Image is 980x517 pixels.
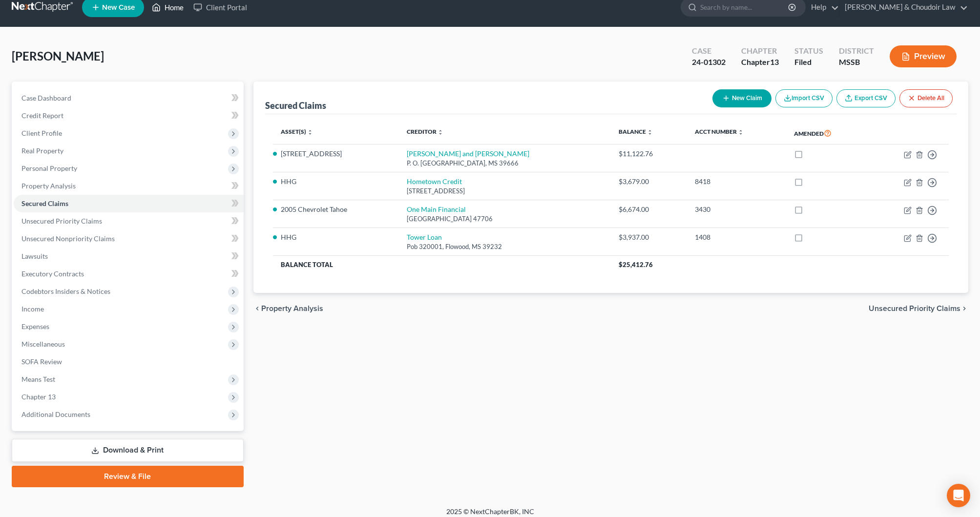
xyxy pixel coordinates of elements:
div: $11,122.76 [619,149,680,159]
div: [STREET_ADDRESS] [407,186,603,196]
a: Credit Report [14,107,244,124]
div: $6,674.00 [619,205,680,214]
a: [PERSON_NAME] and [PERSON_NAME] [407,149,529,158]
li: [STREET_ADDRESS] [281,149,391,159]
a: One Main Financial [407,205,466,213]
a: Unsecured Priority Claims [14,212,244,230]
span: Client Profile [21,129,62,137]
span: Miscellaneous [21,340,65,348]
button: Preview [890,45,957,67]
span: [PERSON_NAME] [12,49,104,63]
th: Balance Total [273,256,611,273]
span: Property Analysis [21,182,76,190]
span: Unsecured Priority Claims [869,305,960,312]
div: Status [794,45,823,57]
a: Creditor unfold_more [407,128,443,135]
div: 8418 [695,177,778,186]
button: chevron_left Property Analysis [253,305,323,312]
i: unfold_more [647,129,653,135]
th: Amended [786,122,868,145]
button: New Claim [712,89,771,107]
button: Unsecured Priority Claims chevron_right [869,305,968,312]
div: Chapter [741,45,779,57]
div: Chapter [741,57,779,68]
div: 3430 [695,205,778,214]
span: Case Dashboard [21,94,71,102]
span: Income [21,305,44,313]
div: District [839,45,874,57]
div: Filed [794,57,823,68]
a: SOFA Review [14,353,244,371]
li: HHG [281,232,391,242]
div: $3,679.00 [619,177,680,186]
a: Asset(s) unfold_more [281,128,313,135]
span: $25,412.76 [619,261,653,269]
span: New Case [102,4,135,11]
span: Credit Report [21,111,63,120]
div: [GEOGRAPHIC_DATA] 47706 [407,214,603,224]
div: $3,937.00 [619,232,680,242]
a: Secured Claims [14,195,244,212]
a: Unsecured Nonpriority Claims [14,230,244,248]
span: Property Analysis [261,305,323,312]
a: Lawsuits [14,248,244,265]
i: unfold_more [307,129,313,135]
div: 24-01302 [692,57,726,68]
span: SOFA Review [21,357,62,366]
a: Tower Loan [407,233,442,241]
i: chevron_left [253,305,261,312]
a: Balance unfold_more [619,128,653,135]
i: unfold_more [438,129,443,135]
span: Chapter 13 [21,393,56,401]
span: 13 [770,57,779,66]
div: P. O. [GEOGRAPHIC_DATA], MS 39666 [407,159,603,168]
li: 2005 Chevrolet Tahoe [281,205,391,214]
div: 1408 [695,232,778,242]
span: Unsecured Priority Claims [21,217,102,225]
a: Download & Print [12,439,244,462]
span: Secured Claims [21,199,68,207]
span: Unsecured Nonpriority Claims [21,234,115,243]
button: Delete All [899,89,953,107]
span: Executory Contracts [21,269,84,278]
div: Pob 320001, Flowood, MS 39232 [407,242,603,251]
a: Acct Number unfold_more [695,128,744,135]
div: Secured Claims [265,100,326,111]
div: Case [692,45,726,57]
button: Import CSV [775,89,833,107]
a: Executory Contracts [14,265,244,283]
div: Open Intercom Messenger [947,484,970,507]
a: Export CSV [836,89,896,107]
span: Expenses [21,322,49,331]
span: Additional Documents [21,410,90,418]
span: Lawsuits [21,252,48,260]
li: HHG [281,177,391,186]
i: unfold_more [738,129,744,135]
a: Property Analysis [14,177,244,195]
span: Real Property [21,146,63,155]
a: Hometown Credit [407,177,462,186]
span: Personal Property [21,164,77,172]
div: MSSB [839,57,874,68]
span: Codebtors Insiders & Notices [21,287,110,295]
i: chevron_right [960,305,968,312]
span: Means Test [21,375,55,383]
a: Case Dashboard [14,89,244,107]
a: Review & File [12,466,244,487]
